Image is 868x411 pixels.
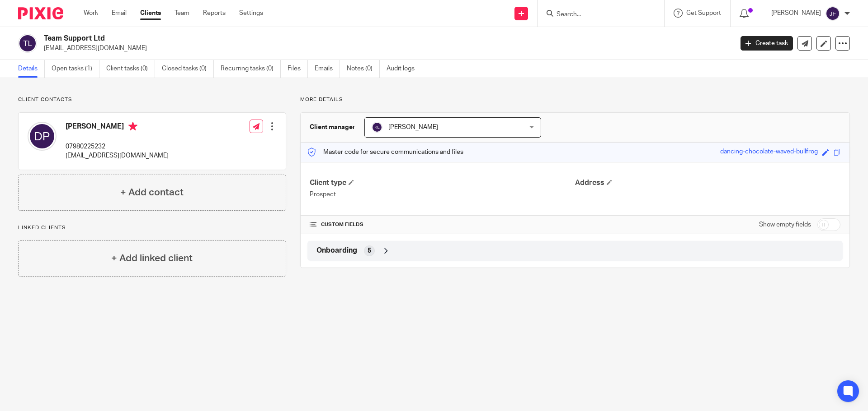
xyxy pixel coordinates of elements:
[175,9,189,18] a: Team
[18,34,37,53] img: svg%3E
[741,36,793,51] a: Create task
[300,96,850,103] p: More details
[44,44,727,53] p: [EMAIL_ADDRESS][DOMAIN_NAME]
[826,6,840,21] img: svg%3E
[388,124,438,130] span: [PERSON_NAME]
[66,122,169,133] h4: [PERSON_NAME]
[18,224,286,231] p: Linked clients
[315,60,340,78] a: Emails
[140,9,161,18] a: Clients
[111,251,193,265] h4: + Add linked client
[307,148,463,157] p: Master code for secure communications and files
[686,10,721,16] span: Get Support
[120,185,184,199] h4: + Add contact
[316,246,357,255] span: Onboarding
[44,34,590,43] h2: Team Support Ltd
[288,60,308,78] a: Files
[128,122,137,131] i: Primary
[310,190,575,199] p: Prospect
[575,178,840,188] h4: Address
[556,11,637,19] input: Search
[347,60,380,78] a: Notes (0)
[310,123,355,132] h3: Client manager
[771,9,821,18] p: [PERSON_NAME]
[18,60,45,78] a: Details
[221,60,281,78] a: Recurring tasks (0)
[387,60,421,78] a: Audit logs
[106,60,155,78] a: Client tasks (0)
[18,7,63,19] img: Pixie
[162,60,214,78] a: Closed tasks (0)
[310,178,575,188] h4: Client type
[759,220,811,229] label: Show empty fields
[18,96,286,103] p: Client contacts
[310,221,575,228] h4: CUSTOM FIELDS
[52,60,99,78] a: Open tasks (1)
[239,9,263,18] a: Settings
[372,122,382,133] img: svg%3E
[66,151,169,160] p: [EMAIL_ADDRESS][DOMAIN_NAME]
[112,9,127,18] a: Email
[28,122,57,151] img: svg%3E
[203,9,226,18] a: Reports
[84,9,98,18] a: Work
[66,142,169,151] p: 07980225232
[368,246,371,255] span: 5
[720,147,818,157] div: dancing-chocolate-waved-bullfrog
